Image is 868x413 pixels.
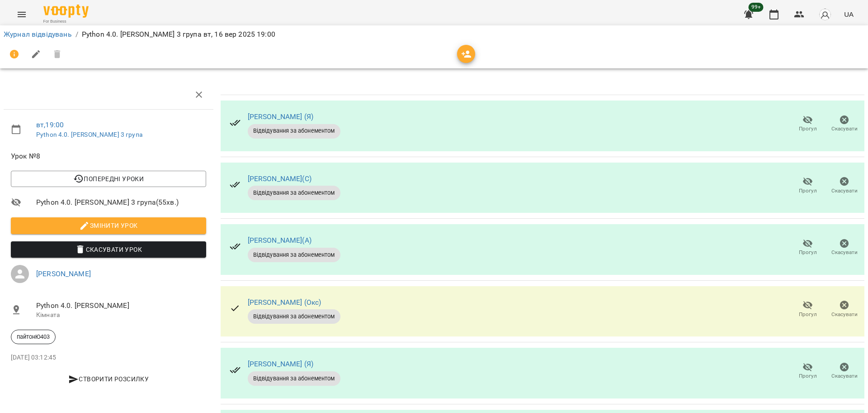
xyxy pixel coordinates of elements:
button: Змінити урок [11,217,206,234]
span: пайтонЮ403 [11,333,55,341]
span: Скасувати [831,372,858,380]
button: Прогул [789,297,826,322]
span: Змінити урок [18,220,199,231]
span: Прогул [799,125,817,133]
span: Урок №8 [11,151,206,162]
span: Python 4.0. [PERSON_NAME] [36,300,206,311]
img: avatar_s.png [819,8,831,21]
button: Прогул [789,235,826,260]
a: [PERSON_NAME] (Я) [248,112,314,121]
button: Скасувати [826,235,863,260]
nav: breadcrumb [4,29,864,40]
button: UA [840,6,857,23]
span: For Business [43,19,89,24]
button: Прогул [789,111,826,137]
button: Попередні уроки [11,171,206,187]
button: Створити розсилку [11,371,206,387]
a: [PERSON_NAME] (Я) [248,360,314,368]
button: Прогул [789,173,826,198]
span: Створити розсилку [14,374,203,384]
button: Прогул [789,359,826,384]
a: [PERSON_NAME] (Окс) [248,298,321,307]
span: Прогул [799,187,817,195]
span: Прогул [799,249,817,256]
span: Скасувати [831,311,858,318]
button: Скасувати [826,297,863,322]
span: Відвідування за абонементом [248,189,340,197]
span: Відвідування за абонементом [248,127,340,135]
a: [PERSON_NAME](С) [248,174,311,183]
span: Прогул [799,311,817,318]
button: Скасувати Урок [11,241,206,258]
span: Відвідування за абонементом [248,312,340,321]
span: Відвідування за абонементом [248,251,340,259]
a: Журнал відвідувань [4,30,72,38]
li: / [75,29,78,40]
span: UA [844,10,854,19]
button: Скасувати [826,359,863,384]
p: [DATE] 03:12:45 [11,353,206,362]
img: Voopty Logo [43,5,89,18]
button: Menu [11,4,33,25]
a: вт , 19:00 [36,120,64,129]
span: Скасувати Урок [18,244,199,255]
span: 99+ [749,3,764,12]
span: Скасувати [831,187,858,195]
a: [PERSON_NAME] [36,269,91,278]
p: Python 4.0. [PERSON_NAME] 3 група вт, 16 вер 2025 19:00 [82,29,275,40]
div: пайтонЮ403 [11,330,56,344]
span: Прогул [799,372,817,380]
p: Кімната [36,311,206,320]
span: Скасувати [831,249,858,256]
span: Попередні уроки [18,173,199,184]
span: Скасувати [831,125,858,133]
button: Скасувати [826,111,863,137]
button: Скасувати [826,173,863,198]
a: Python 4.0. [PERSON_NAME] 3 група [36,131,142,138]
span: Python 4.0. [PERSON_NAME] 3 група ( 55 хв. ) [36,197,206,208]
span: Відвідування за абонементом [248,375,340,383]
a: [PERSON_NAME](А) [248,236,311,245]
